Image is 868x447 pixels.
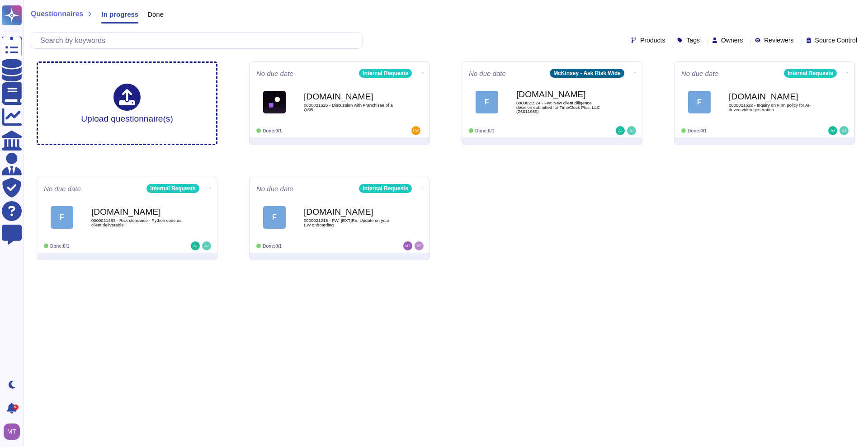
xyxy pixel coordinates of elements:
b: [DOMAIN_NAME] [516,90,607,99]
div: Internal Requests [784,69,837,78]
div: Internal Requests [359,69,412,78]
span: Reviewers [764,37,793,43]
span: Done: 0/1 [688,128,707,133]
span: 0000021524 - FW: New client diligence decision submitted for TimeClock Plus, LLC (Z6011989) [516,101,607,114]
img: user [415,241,424,250]
b: [DOMAIN_NAME] [304,207,394,216]
span: 0000021525 - Discussion with Franchisee of a QSR [304,103,394,112]
span: No due date [256,185,293,192]
img: user [202,241,211,250]
img: Logo [263,91,286,113]
span: Tags [686,37,700,43]
span: Products [640,37,665,43]
span: In progress [101,11,138,18]
div: F [688,91,711,113]
div: F [263,206,286,229]
span: Done: 0/1 [475,128,494,133]
button: user [2,422,26,442]
span: Owners [721,37,743,43]
div: Upload questionnaire(s) [81,84,173,123]
span: Source Control [815,37,857,43]
span: Done: 0/1 [263,128,282,133]
img: user [191,241,200,250]
span: No due date [44,185,81,192]
span: No due date [469,70,506,77]
span: 0000021218 - FW: [EXT]Re: Update on your EW onboarding [304,218,394,227]
b: [DOMAIN_NAME] [304,92,394,101]
div: F [476,91,498,113]
b: [DOMAIN_NAME] [729,92,819,101]
input: Search by keywords [36,33,362,48]
span: Done: 0/1 [263,244,282,249]
img: user [403,241,412,250]
div: Internal Requests [146,184,199,193]
span: No due date [681,70,718,77]
div: Internal Requests [359,184,412,193]
span: Done: 0/1 [50,244,69,249]
div: 9+ [13,405,19,410]
img: user [411,126,420,135]
img: user [4,423,20,440]
span: No due date [256,70,293,77]
div: McKinsey - Ask Risk Wide [550,69,624,78]
span: 0000021483 - Risk clearance - Python code as client deliverable [91,218,182,227]
div: F [51,206,73,229]
span: Questionnaires [31,10,83,18]
img: user [840,126,849,135]
img: user [627,126,636,135]
img: user [828,126,837,135]
img: user [616,126,625,135]
span: 0000021522 - Inquiry on Firm policy for AI-driven video generation [729,103,819,112]
b: [DOMAIN_NAME] [91,207,182,216]
span: Done [147,11,164,18]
